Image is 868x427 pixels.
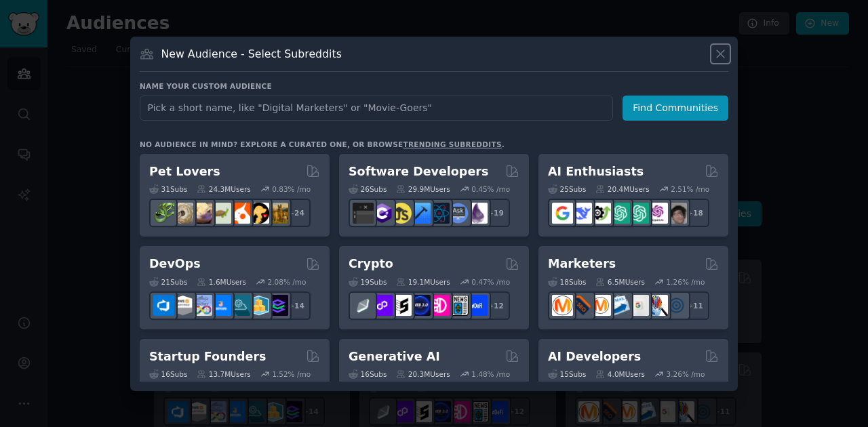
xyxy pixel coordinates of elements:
img: software [353,203,374,224]
div: 26 Sub s [349,184,387,194]
div: 0.45 % /mo [471,184,510,194]
button: Find Communities [623,96,728,121]
img: platformengineering [229,295,250,316]
img: PlatformEngineers [267,295,288,316]
div: 2.08 % /mo [268,277,307,287]
h2: Software Developers [349,163,488,180]
img: reactnative [429,203,450,224]
div: 13.7M Users [197,369,250,379]
div: 2.51 % /mo [671,184,709,194]
div: + 24 [282,199,311,227]
img: Emailmarketing [609,295,630,316]
div: 20.4M Users [595,184,649,194]
img: chatgpt_prompts_ [628,203,649,224]
div: 1.48 % /mo [471,369,510,379]
img: turtle [210,203,231,224]
div: 0.47 % /mo [471,277,510,287]
div: 25 Sub s [548,184,586,194]
img: GoogleGeminiAI [552,203,573,224]
img: PetAdvice [248,203,269,224]
img: AskMarketing [590,295,611,316]
h2: DevOps [149,256,201,272]
h2: Marketers [548,256,616,272]
div: 4.0M Users [595,369,645,379]
h2: Generative AI [349,348,440,365]
img: iOSProgramming [410,203,431,224]
h2: AI Developers [548,348,641,365]
img: dogbreed [267,203,288,224]
div: 16 Sub s [349,369,387,379]
img: herpetology [153,203,174,224]
img: content_marketing [552,295,573,316]
img: AskComputerScience [448,203,469,224]
img: ethstaker [391,295,412,316]
img: DevOpsLinks [210,295,231,316]
h2: Pet Lovers [149,163,220,180]
img: csharp [372,203,393,224]
div: 18 Sub s [548,277,586,287]
div: + 11 [681,291,709,320]
img: cockatiel [229,203,250,224]
h3: Name your custom audience [140,81,728,91]
div: + 18 [681,199,709,227]
img: ballpython [172,203,193,224]
div: 19.1M Users [396,277,450,287]
div: 20.3M Users [396,369,450,379]
img: 0xPolygon [372,295,393,316]
h2: AI Enthusiasts [548,163,644,180]
div: + 12 [481,291,510,320]
h3: New Audience - Select Subreddits [161,47,342,61]
img: AWS_Certified_Experts [172,295,193,316]
img: chatgpt_promptDesign [609,203,630,224]
img: DeepSeek [571,203,592,224]
div: No audience in mind? Explore a curated one, or browse . [140,140,505,149]
h2: Crypto [349,256,393,272]
div: 29.9M Users [396,184,450,194]
img: Docker_DevOps [191,295,212,316]
div: + 19 [481,199,510,227]
img: MarketingResearch [647,295,668,316]
img: bigseo [571,295,592,316]
img: web3 [410,295,431,316]
div: 3.26 % /mo [667,369,705,379]
div: 21 Sub s [149,277,187,287]
div: 6.5M Users [595,277,645,287]
div: 0.83 % /mo [272,184,311,194]
div: 1.6M Users [197,277,246,287]
img: aws_cdk [248,295,269,316]
img: AItoolsCatalog [590,203,611,224]
img: OnlineMarketing [666,295,687,316]
img: azuredevops [153,295,174,316]
input: Pick a short name, like "Digital Marketers" or "Movie-Goers" [140,96,613,121]
div: 16 Sub s [149,369,187,379]
h2: Startup Founders [149,348,266,365]
img: defiblockchain [429,295,450,316]
img: leopardgeckos [191,203,212,224]
div: 15 Sub s [548,369,586,379]
img: elixir [467,203,488,224]
img: ArtificalIntelligence [666,203,687,224]
img: defi_ [467,295,488,316]
div: 19 Sub s [349,277,387,287]
div: 1.26 % /mo [667,277,705,287]
img: ethfinance [353,295,374,316]
div: 31 Sub s [149,184,187,194]
div: 1.52 % /mo [272,369,311,379]
img: googleads [628,295,649,316]
img: CryptoNews [448,295,469,316]
img: OpenAIDev [647,203,668,224]
a: trending subreddits [403,140,501,148]
img: learnjavascript [391,203,412,224]
div: 24.3M Users [197,184,250,194]
div: + 14 [282,291,311,320]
